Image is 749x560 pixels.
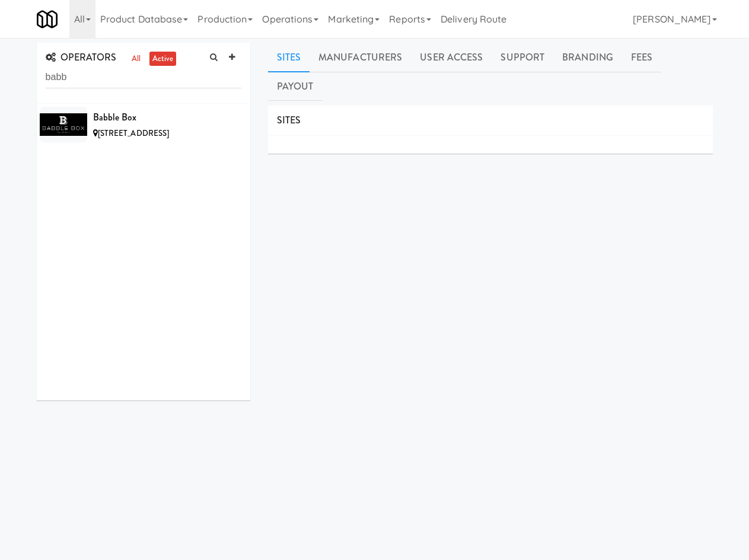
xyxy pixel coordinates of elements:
[37,9,58,30] img: Micromart
[149,52,177,66] a: active
[46,66,241,88] input: Search Operator
[93,109,241,126] div: Babble Box
[268,72,323,101] a: Payout
[553,43,622,72] a: Branding
[310,43,411,72] a: Manufacturers
[411,43,492,72] a: User Access
[492,43,553,72] a: Support
[277,113,301,127] span: SITES
[98,128,170,139] span: [STREET_ADDRESS]
[129,52,144,66] a: all
[268,43,310,72] a: Sites
[622,43,661,72] a: Fees
[37,104,250,145] li: Babble Box[STREET_ADDRESS]
[46,50,117,64] span: OPERATORS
